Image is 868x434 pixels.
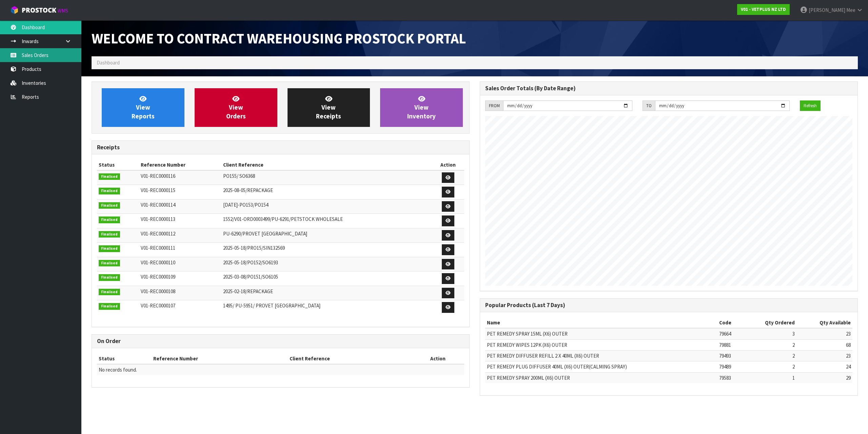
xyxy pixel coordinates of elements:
td: 24 [796,361,852,372]
td: 79583 [717,372,743,383]
span: Finalised [99,289,120,296]
td: 68 [796,339,852,350]
span: V01-REC0000116 [141,173,175,179]
span: V01-REC0000110 [141,259,175,266]
span: Finalised [99,188,120,194]
span: V01-REC0000115 [141,187,175,193]
th: Status [97,353,152,364]
span: Finalised [99,274,120,281]
th: Action [432,159,464,170]
span: 2025-05-18/PRO15/SIN132569 [223,245,285,251]
img: cube-alt.png [10,6,19,14]
td: 2 [743,350,796,361]
span: Finalised [99,202,120,209]
th: Reference Number [139,159,221,170]
span: V01-REC0000109 [141,273,175,280]
td: 23 [796,328,852,339]
td: 3 [743,328,796,339]
a: ViewReports [102,88,184,127]
td: 79493 [717,350,743,361]
span: 1495/ PU-5951/ PROVET [GEOGRAPHIC_DATA] [223,302,320,309]
h3: Sales Order Totals (By Date Range) [485,85,852,92]
th: Code [717,317,743,328]
span: View Inventory [407,95,436,120]
span: 2025-02-18/REPACKAGE [223,288,273,295]
h3: On Order [97,338,464,344]
span: Finalised [99,260,120,267]
td: 79881 [717,339,743,350]
span: V01-REC0000107 [141,302,175,309]
h3: Popular Products (Last 7 Days) [485,302,852,308]
td: PET REMEDY SPRAY 15ML (X6) OUTER [485,328,717,339]
span: 2025-03-08/PO151/SO6105 [223,273,278,280]
span: [PERSON_NAME] [809,7,845,13]
span: V01-REC0000112 [141,230,175,237]
span: Finalised [99,173,120,180]
a: ViewOrders [195,88,277,127]
td: PET REMEDY SPRAY 200ML (X6) OUTER [485,372,717,383]
span: [DATE]-PO153/PO154 [223,202,268,208]
th: Name [485,317,717,328]
td: PET REMEDY WIPES 12PK (X6) OUTER [485,339,717,350]
a: ViewReceipts [288,88,370,127]
th: Client Reference [288,353,412,364]
span: PU-6290/PROVET [GEOGRAPHIC_DATA] [223,230,307,237]
div: TO [643,100,655,111]
td: 2 [743,361,796,372]
span: View Receipts [316,95,341,120]
span: PO155/ SO6368 [223,173,255,179]
span: Finalised [99,303,120,310]
td: 79489 [717,361,743,372]
button: Refresh [800,100,821,111]
td: 1 [743,372,796,383]
strong: V01 - VETPLUS NZ LTD [741,6,786,12]
span: View Reports [132,95,155,120]
td: 29 [796,372,852,383]
span: ProStock [22,6,56,15]
span: V01-REC0000108 [141,288,175,295]
td: 2 [743,339,796,350]
h3: Receipts [97,144,464,151]
td: PET REMEDY DIFFUSER REFILL 2 X 40ML (X6) OUTER [485,350,717,361]
span: 2025-05-18/PO152/SO6193 [223,259,278,266]
span: Mee [846,7,855,13]
span: Finalised [99,231,120,238]
th: Qty Available [796,317,852,328]
td: No records found. [97,364,464,375]
a: ViewInventory [380,88,463,127]
span: 1552/V01-ORD0003499/PU-6291/PETSTOCK WHOLESALE [223,216,343,222]
th: Action [411,353,464,364]
span: Finalised [99,245,120,252]
th: Client Reference [221,159,432,170]
span: V01-REC0000114 [141,202,175,208]
th: Reference Number [152,353,288,364]
th: Qty Ordered [743,317,796,328]
span: View Orders [226,95,246,120]
span: Finalised [99,216,120,223]
td: 79664 [717,328,743,339]
span: Welcome to Contract Warehousing ProStock Portal [92,29,466,48]
div: FROM [485,100,503,111]
td: 23 [796,350,852,361]
span: Dashboard [97,59,120,66]
td: PET REMEDY PLUG DIFFUSER 40ML (X6) OUTER(CALMING SPRAY) [485,361,717,372]
th: Status [97,159,139,170]
small: WMS [58,7,68,14]
span: 2025-08-05/REPACKAGE [223,187,273,193]
span: V01-REC0000113 [141,216,175,222]
span: V01-REC0000111 [141,245,175,251]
